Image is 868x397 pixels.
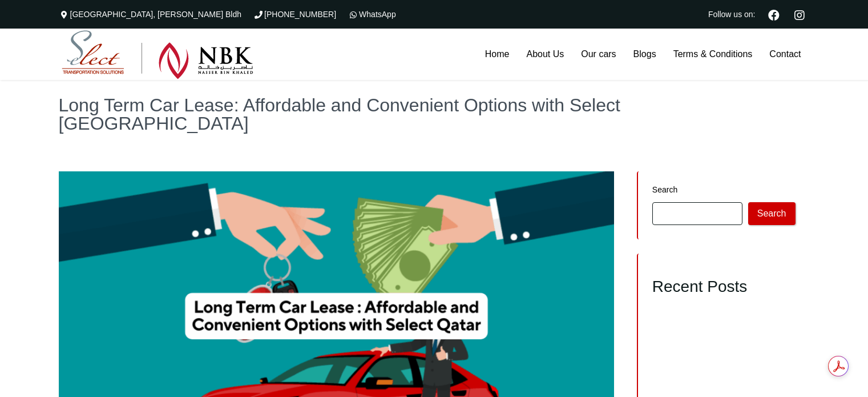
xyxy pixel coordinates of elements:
button: Search [748,202,796,225]
a: Unlock Stress-Free Travel with the #1 Car Rental Service in [GEOGRAPHIC_DATA] – Your Complete Sel... [652,336,785,369]
label: Search [652,186,796,194]
a: WhatsApp [348,10,396,19]
a: Conquer Every Journey with the Best SUV Rental in [GEOGRAPHIC_DATA] – Your Complete Select Rent a... [652,307,794,332]
img: Select Rent a Car [62,30,253,79]
a: Instagram [790,8,810,21]
a: Terms & Conditions [665,29,761,80]
a: Blogs [625,29,665,80]
a: Our cars [572,29,624,80]
h2: Recent Posts [652,277,796,296]
a: Facebook [764,8,784,21]
a: About Us [518,29,572,80]
a: [PHONE_NUMBER] [253,10,336,19]
h1: Long Term Car Lease: Affordable and Convenient Options with Select [GEOGRAPHIC_DATA] [59,96,810,133]
a: Contact [761,29,809,80]
a: Home [477,29,518,80]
